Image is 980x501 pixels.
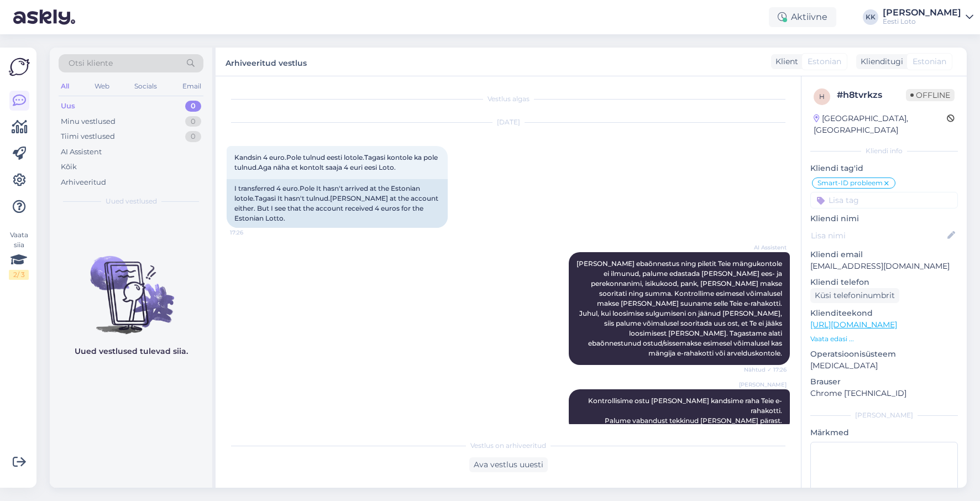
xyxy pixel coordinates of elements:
span: Offline [906,89,955,101]
span: Otsi kliente [69,58,113,69]
div: Uus [61,101,75,112]
p: Chrome [TECHNICAL_ID] [810,388,958,399]
div: Web [92,79,112,93]
div: Küsi telefoninumbrit [810,288,899,303]
p: Kliendi email [810,249,958,260]
div: AI Assistent [61,147,102,158]
span: Kandsin 4 euro.Pole tulnud eesti lotole.Tagasi kontole ka pole tulnud.Aga näha et kontolt saaja 4... [234,153,439,171]
div: Vestlus algas [227,94,790,104]
p: Uued vestlused tulevad siia. [75,346,188,357]
input: Lisa tag [810,192,958,208]
span: [PERSON_NAME] [739,380,787,389]
div: Klienditugi [856,56,903,67]
div: Ava vestlus uuesti [469,457,548,472]
img: No chats [50,236,212,336]
div: Klient [771,56,798,67]
div: 0 [185,116,201,127]
p: Kliendi nimi [810,213,958,225]
div: Socials [132,79,159,93]
span: Nähtud ✓ 17:26 [744,366,787,374]
span: [PERSON_NAME] ebaõnnestus ning piletit Teie mängukontole ei ilmunud, palume edastada [PERSON_NAME... [577,259,784,357]
span: Smart-ID probleem [817,180,883,186]
a: [URL][DOMAIN_NAME] [810,320,897,330]
div: Kõik [61,161,77,173]
div: # h8tvrkzs [837,88,906,102]
div: 0 [185,101,201,112]
div: [DATE] [227,117,790,127]
img: Askly Logo [9,56,30,77]
p: Kliendi tag'id [810,163,958,174]
span: Estonian [808,56,841,67]
a: [PERSON_NAME]Eesti Loto [883,8,973,26]
div: Arhiveeritud [61,177,106,188]
div: 2 / 3 [9,270,29,280]
span: AI Assistent [745,243,787,252]
span: 17:26 [230,228,271,237]
span: Estonian [913,56,946,67]
p: Klienditeekond [810,307,958,319]
div: I transferred 4 euro.Pole It hasn't arrived at the Estonian lotole.Tagasi It hasn't tulnud.[PERSO... [227,179,448,228]
div: Email [180,79,203,93]
div: 0 [185,131,201,142]
span: Kontrollisime ostu [PERSON_NAME] kandsime raha Teie e-rahakotti. Palume vabandust tekkinud [PERSO... [588,396,782,425]
p: Brauser [810,376,958,388]
div: All [59,79,71,93]
div: Minu vestlused [61,116,116,127]
span: Vestlus on arhiveeritud [470,441,546,451]
input: Lisa nimi [811,229,945,242]
div: [PERSON_NAME] [883,8,961,17]
div: Aktiivne [769,7,836,27]
div: Eesti Loto [883,17,961,26]
div: KK [863,9,878,25]
p: Vaata edasi ... [810,334,958,344]
p: Operatsioonisüsteem [810,348,958,360]
div: Vaata siia [9,230,29,280]
div: [PERSON_NAME] [810,410,958,420]
div: [GEOGRAPHIC_DATA], [GEOGRAPHIC_DATA] [814,113,947,136]
span: h [819,92,825,101]
p: Kliendi telefon [810,276,958,288]
div: Kliendi info [810,146,958,156]
label: Arhiveeritud vestlus [226,54,307,69]
span: Uued vestlused [106,196,157,206]
p: [MEDICAL_DATA] [810,360,958,372]
p: [EMAIL_ADDRESS][DOMAIN_NAME] [810,260,958,272]
div: Tiimi vestlused [61,131,115,142]
p: Märkmed [810,427,958,439]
